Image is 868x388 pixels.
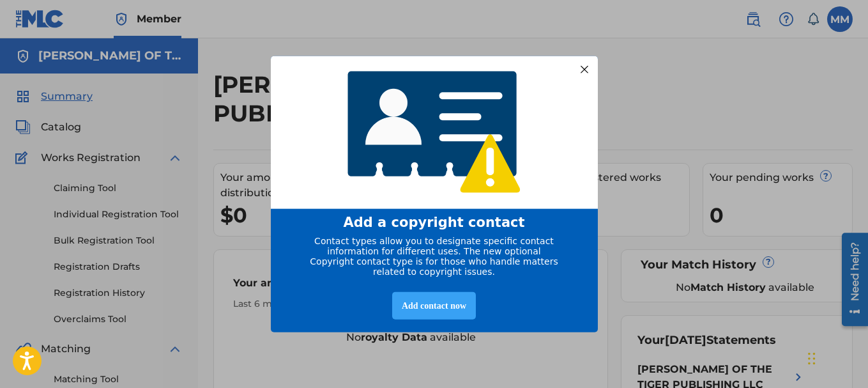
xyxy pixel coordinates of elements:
[10,4,36,98] div: Open Resource Center
[14,14,31,73] div: Need help?
[271,56,598,332] div: entering modal
[287,215,582,230] div: Add a copyright contact
[339,61,529,203] img: 4768233920565408.png
[310,236,558,277] span: Contact types allow you to designate specific contact information for different uses. The new opt...
[392,292,476,320] div: Add contact now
